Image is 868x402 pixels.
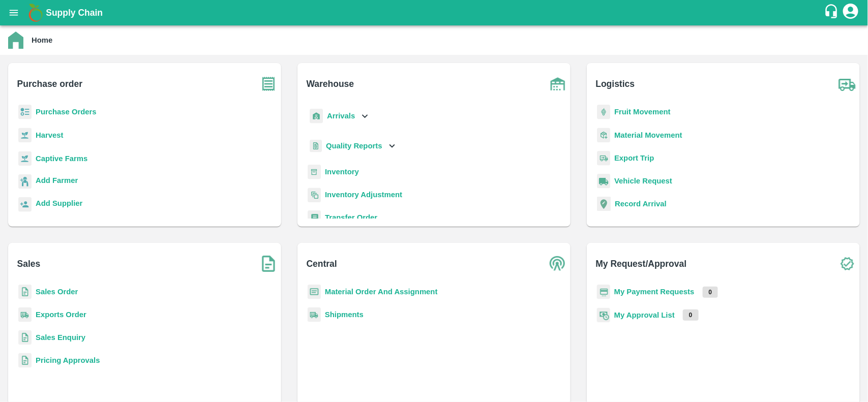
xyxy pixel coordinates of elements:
b: Central [307,257,337,271]
a: Pricing Approvals [36,356,100,364]
b: Supply Chain [46,8,103,18]
a: Sales Order [36,288,78,296]
img: qualityReport [310,140,322,152]
p: 0 [703,287,719,298]
a: Purchase Orders [36,108,97,116]
b: Warehouse [307,77,354,91]
b: Sales [17,257,41,271]
a: Export Trip [614,154,654,162]
img: delivery [597,151,610,166]
img: approval [597,307,610,323]
img: whInventory [308,165,321,179]
a: My Approval List [614,311,675,319]
img: material [597,128,610,143]
b: Arrivals [327,112,355,120]
img: reciept [18,105,32,119]
img: supplier [18,197,32,212]
a: Inventory [325,168,359,176]
img: central [545,251,571,276]
img: sales [18,353,32,368]
a: Sales Enquiry [36,333,85,342]
a: Add Farmer [36,175,78,189]
a: My Payment Requests [614,288,695,296]
a: Record Arrival [615,200,667,208]
a: Add Supplier [36,198,82,211]
img: vehicle [597,174,610,189]
a: Material Movement [614,131,682,139]
img: shipments [18,307,32,322]
img: whArrival [310,109,323,123]
a: Vehicle Request [614,177,672,185]
div: customer-support [824,4,842,22]
b: Logistics [596,77,635,91]
div: account of current user [842,2,860,23]
img: whTransfer [308,210,321,225]
a: Transfer Order [325,213,377,222]
a: Shipments [325,311,364,319]
img: purchase [256,71,281,97]
p: 0 [683,310,699,321]
img: logo [25,3,46,23]
img: truck [834,71,860,97]
b: Purchase order [17,77,82,91]
a: Material Order And Assignment [325,288,438,296]
div: Arrivals [308,105,371,128]
a: Harvest [36,131,63,139]
img: harvest [18,151,32,166]
b: Quality Reports [326,142,382,150]
img: shipments [308,307,321,322]
img: soSales [256,251,281,276]
img: inventory [308,188,321,202]
b: Home [32,36,52,44]
a: Supply Chain [46,6,824,20]
button: open drawer [2,1,25,24]
img: sales [18,330,32,345]
img: payment [597,285,610,299]
img: centralMaterial [308,285,321,299]
img: sales [18,285,32,299]
img: home [8,32,23,49]
a: Exports Order [36,311,86,319]
b: My Request/Approval [596,257,687,271]
img: check [834,251,860,276]
a: Fruit Movement [614,108,671,116]
img: fruit [597,105,610,119]
b: Add Farmer [36,176,78,184]
img: recordArrival [597,197,611,211]
a: Captive Farms [36,154,87,163]
img: warehouse [545,71,571,97]
b: Add Supplier [36,199,82,207]
div: Quality Reports [308,136,398,157]
a: Inventory Adjustment [325,191,402,199]
img: farmer [18,174,32,189]
img: harvest [18,128,32,143]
